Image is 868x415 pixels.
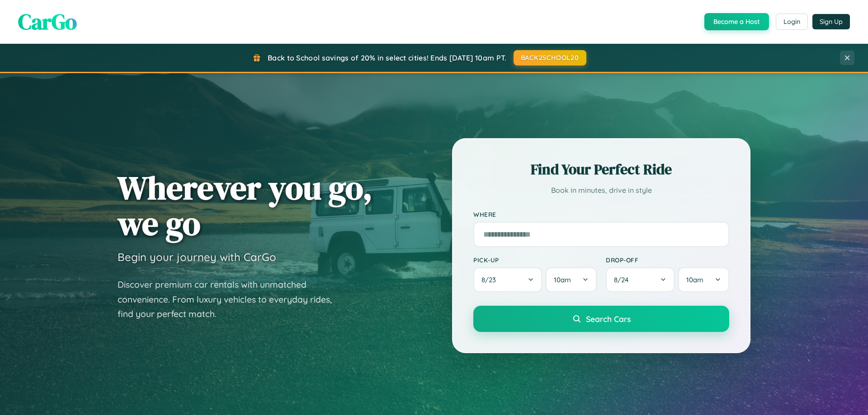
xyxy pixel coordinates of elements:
span: 8 / 24 [614,275,633,284]
button: 8/23 [473,267,542,292]
span: Search Cars [586,314,631,324]
p: Discover premium car rentals with unmatched convenience. From luxury vehicles to everyday rides, ... [118,277,344,322]
button: Search Cars [473,306,729,332]
span: 10am [554,275,571,284]
button: Become a Host [704,13,769,30]
button: 8/24 [606,267,675,292]
h3: Begin your journey with CarGo [118,250,276,264]
label: Pick-up [473,256,597,264]
h2: Find Your Perfect Ride [473,159,729,179]
label: Drop-off [606,256,729,264]
span: CarGo [18,7,77,37]
button: 10am [546,267,597,292]
button: BACK2SCHOOL20 [514,50,586,65]
span: Back to School savings of 20% in select cities! Ends [DATE] 10am PT. [268,53,506,62]
span: 8 / 23 [481,275,500,284]
p: Book in minutes, drive in style [473,184,729,197]
button: Login [776,14,808,30]
h1: Wherever you go, we go [118,170,373,241]
span: 10am [686,275,703,284]
button: 10am [678,267,729,292]
button: Sign Up [812,14,850,29]
label: Where [473,210,729,218]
